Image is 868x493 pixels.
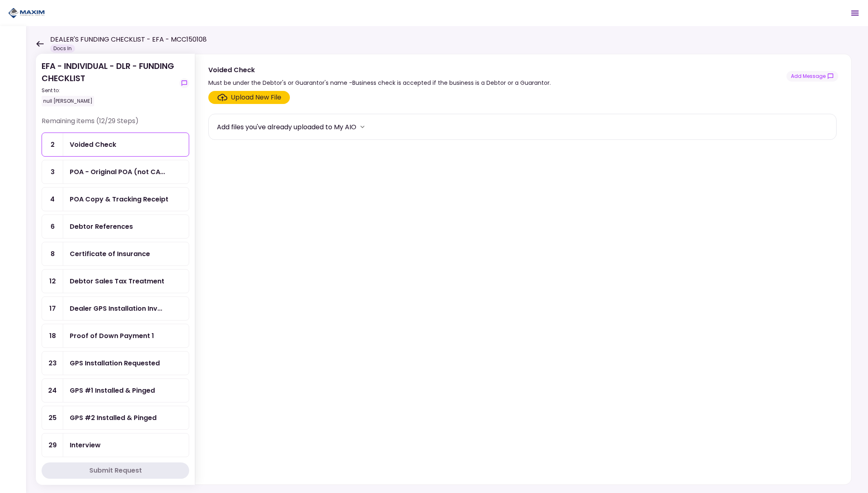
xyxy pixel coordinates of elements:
div: Interview [70,440,101,450]
div: Voided Check [208,65,551,75]
button: show-messages [179,78,189,88]
div: Docs In [50,44,75,53]
a: 6Debtor References [42,214,189,239]
div: Voided CheckMust be under the Debtor's or Guarantor's name -Business check is accepted if the bus... [195,54,852,485]
a: 24GPS #1 Installed & Pinged [42,378,189,402]
div: Dealer GPS Installation Invoice [70,303,162,314]
a: 18Proof of Down Payment 1 [42,324,189,348]
div: Certificate of Insurance [70,249,150,259]
button: more [356,121,369,133]
div: Debtor References [70,221,133,232]
div: GPS Installation Requested [70,358,160,368]
div: 24 [42,379,63,402]
div: Remaining items (12/29 Steps) [42,116,189,133]
button: show-messages [786,71,838,82]
a: 8Certificate of Insurance [42,242,189,266]
div: null [PERSON_NAME] [42,96,94,106]
div: Must be under the Debtor's or Guarantor's name -Business check is accepted if the business is a D... [208,78,551,88]
div: 23 [42,352,63,375]
a: 25GPS #2 Installed & Pinged [42,406,189,430]
div: 17 [42,297,63,320]
div: 6 [42,215,63,238]
div: Sent to: [42,87,176,94]
div: 8 [42,242,63,265]
div: GPS #2 Installed & Pinged [70,413,157,423]
div: Upload New File [231,93,281,102]
h1: DEALER'S FUNDING CHECKLIST - EFA - MCC150108 [50,35,207,44]
a: 12Debtor Sales Tax Treatment [42,269,189,293]
div: POA Copy & Tracking Receipt [70,194,168,204]
a: 17Dealer GPS Installation Invoice [42,296,189,321]
img: Partner icon [8,7,45,19]
a: 23GPS Installation Requested [42,351,189,375]
div: Debtor Sales Tax Treatment [70,276,164,286]
a: 2Voided Check [42,133,189,157]
div: Proof of Down Payment 1 [70,331,154,341]
div: 3 [42,160,63,183]
div: 25 [42,406,63,429]
div: 29 [42,433,63,457]
div: EFA - INDIVIDUAL - DLR - FUNDING CHECKLIST [42,60,176,106]
a: 4POA Copy & Tracking Receipt [42,187,189,211]
div: 2 [42,133,63,156]
div: 18 [42,324,63,347]
div: GPS #1 Installed & Pinged [70,385,155,396]
button: Submit Request [42,462,189,479]
div: Submit Request [89,466,142,475]
a: 3POA - Original POA (not CA or GA) (Received in house) [42,160,189,184]
button: Open menu [845,3,865,23]
a: 29Interview [42,433,189,457]
div: 4 [42,188,63,211]
div: POA - Original POA (not CA or GA) (Received in house) [70,167,165,177]
div: Add files you've already uploaded to My AIO [217,122,356,132]
div: 12 [42,270,63,293]
div: Voided Check [70,139,116,150]
span: Click here to upload the required document [208,91,290,104]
